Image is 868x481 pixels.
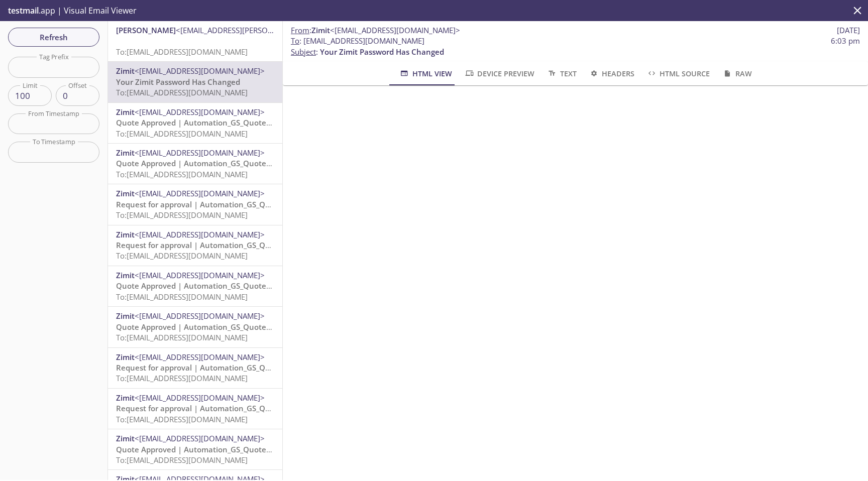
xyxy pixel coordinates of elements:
span: Zimit [116,229,135,239]
span: Zimit [116,66,135,76]
span: To: [EMAIL_ADDRESS][DOMAIN_NAME] [116,373,248,383]
span: <[EMAIL_ADDRESS][DOMAIN_NAME]> [135,270,265,280]
span: Headers [589,67,634,80]
span: Zimit [311,25,330,35]
span: <[EMAIL_ADDRESS][DOMAIN_NAME]> [135,188,265,198]
div: Zimit<[EMAIL_ADDRESS][DOMAIN_NAME]>Request for approval | Automation_GS_QuotebycorTo:[EMAIL_ADDRE... [108,348,282,388]
span: 6:03 pm [831,36,860,46]
span: To: [EMAIL_ADDRESS][DOMAIN_NAME] [116,455,248,465]
span: Quote Approved | Automation_GS_Quotebycor [116,281,286,291]
span: Text [547,67,576,80]
div: Zimit<[EMAIL_ADDRESS][DOMAIN_NAME]>Quote Approved | Automation_GS_QuotebycorTo:[EMAIL_ADDRESS][DO... [108,307,282,347]
span: <[EMAIL_ADDRESS][DOMAIN_NAME]> [135,352,265,362]
span: Request for approval | Automation_GS_Quotebycor [116,403,302,413]
span: To: [EMAIL_ADDRESS][DOMAIN_NAME] [116,414,248,424]
span: Request for approval | Automation_GS_Quotexo9yv [116,240,303,250]
span: <[EMAIL_ADDRESS][DOMAIN_NAME]> [135,148,265,158]
span: Zimit [116,393,135,403]
span: Raw [722,67,751,80]
span: Quote Approved | Automation_GS_Quote4wjxr [116,444,286,454]
span: Quote Approved | Automation_GS_Quotexo9yv [116,117,287,128]
span: Zimit [116,270,135,280]
span: Device Preview [464,67,534,80]
span: [PERSON_NAME] [116,25,176,35]
span: : [291,25,460,36]
span: <[EMAIL_ADDRESS][DOMAIN_NAME]> [135,229,265,239]
span: To: [EMAIL_ADDRESS][DOMAIN_NAME] [116,47,248,57]
span: <[EMAIL_ADDRESS][DOMAIN_NAME]> [330,25,460,35]
span: : [EMAIL_ADDRESS][DOMAIN_NAME] [291,36,424,46]
span: HTML Source [646,67,710,80]
span: <[EMAIL_ADDRESS][DOMAIN_NAME]> [135,311,265,321]
span: <[EMAIL_ADDRESS][DOMAIN_NAME]> [135,107,265,117]
span: To: [EMAIL_ADDRESS][DOMAIN_NAME] [116,210,248,220]
span: Zimit [116,188,135,198]
span: Quote Approved | Automation_GS_Quotexo9yv [116,158,287,168]
span: Request for approval | Automation_GS_Quotebycor [116,363,302,373]
span: To: [EMAIL_ADDRESS][DOMAIN_NAME] [116,129,248,139]
div: Zimit<[EMAIL_ADDRESS][DOMAIN_NAME]>Quote Approved | Automation_GS_Quotexo9yvTo:[EMAIL_ADDRESS][DO... [108,103,282,143]
div: [PERSON_NAME]<[EMAIL_ADDRESS][PERSON_NAME][DOMAIN_NAME]>To:[EMAIL_ADDRESS][DOMAIN_NAME] [108,21,282,61]
span: Zimit [116,107,135,117]
span: <[EMAIL_ADDRESS][DOMAIN_NAME]> [135,393,265,403]
span: HTML View [399,67,452,80]
button: Refresh [8,28,99,47]
span: Zimit [116,433,135,443]
div: Zimit<[EMAIL_ADDRESS][DOMAIN_NAME]>Your Zimit Password Has ChangedTo:[EMAIL_ADDRESS][DOMAIN_NAME] [108,62,282,102]
span: To [291,36,299,46]
p: : [291,36,860,57]
span: <[EMAIL_ADDRESS][DOMAIN_NAME]> [135,66,265,76]
span: To: [EMAIL_ADDRESS][DOMAIN_NAME] [116,332,248,342]
div: Zimit<[EMAIL_ADDRESS][DOMAIN_NAME]>Request for approval | Automation_GS_Quotexo9yvTo:[EMAIL_ADDRE... [108,225,282,266]
span: To: [EMAIL_ADDRESS][DOMAIN_NAME] [116,251,248,261]
div: Zimit<[EMAIL_ADDRESS][DOMAIN_NAME]>Quote Approved | Automation_GS_Quote4wjxrTo:[EMAIL_ADDRESS][DO... [108,429,282,469]
span: Zimit [116,311,135,321]
span: testmail [8,5,39,16]
div: Zimit<[EMAIL_ADDRESS][DOMAIN_NAME]>Quote Approved | Automation_GS_QuotebycorTo:[EMAIL_ADDRESS][DO... [108,266,282,306]
span: Zimit [116,352,135,362]
span: Quote Approved | Automation_GS_Quotebycor [116,322,286,332]
span: To: [EMAIL_ADDRESS][DOMAIN_NAME] [116,292,248,302]
span: Zimit [116,148,135,158]
div: Zimit<[EMAIL_ADDRESS][DOMAIN_NAME]>Request for approval | Automation_GS_QuotebycorTo:[EMAIL_ADDRE... [108,389,282,429]
span: From [291,25,309,35]
span: To: [EMAIL_ADDRESS][DOMAIN_NAME] [116,87,248,97]
div: Zimit<[EMAIL_ADDRESS][DOMAIN_NAME]>Quote Approved | Automation_GS_Quotexo9yvTo:[EMAIL_ADDRESS][DO... [108,144,282,184]
div: Zimit<[EMAIL_ADDRESS][DOMAIN_NAME]>Request for approval | Automation_GS_Quotexo9yvTo:[EMAIL_ADDRE... [108,184,282,224]
span: [DATE] [837,25,860,36]
span: To: [EMAIL_ADDRESS][DOMAIN_NAME] [116,169,248,179]
span: <[EMAIL_ADDRESS][DOMAIN_NAME]> [135,433,265,443]
span: Refresh [16,31,91,44]
span: Request for approval | Automation_GS_Quotexo9yv [116,199,303,209]
span: Your Zimit Password Has Changed [116,77,240,87]
span: Subject [291,47,316,57]
span: <[EMAIL_ADDRESS][PERSON_NAME][DOMAIN_NAME]> [176,25,364,35]
span: Your Zimit Password Has Changed [320,47,444,57]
